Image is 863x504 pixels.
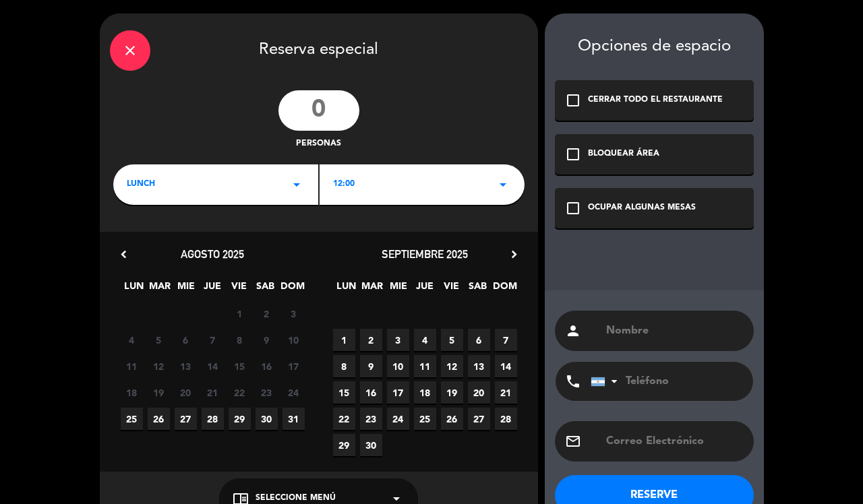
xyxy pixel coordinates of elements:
[123,278,145,301] span: LUN
[202,355,224,377] span: 14
[289,177,305,193] i: arrow_drop_down
[202,381,224,404] span: 21
[229,303,251,325] span: 1
[414,329,436,351] span: 4
[280,278,303,301] span: DOM
[278,90,359,131] input: 0
[605,432,744,451] input: Correo Electrónico
[468,329,490,351] span: 6
[202,329,224,351] span: 7
[256,355,278,377] span: 16
[229,381,251,404] span: 22
[296,137,341,151] span: personas
[588,148,659,161] div: BLOQUEAR ÁREA
[441,408,463,430] span: 26
[495,177,511,193] i: arrow_drop_down
[507,247,521,261] i: chevron_right
[256,381,278,404] span: 23
[468,408,490,430] span: 27
[565,92,581,108] i: check_box_outline_blank
[387,381,409,404] span: 17
[360,408,382,430] span: 23
[175,278,198,301] span: MIE
[387,355,409,377] span: 10
[333,355,355,377] span: 8
[202,408,224,430] span: 28
[414,355,436,377] span: 11
[148,355,170,377] span: 12
[175,355,197,377] span: 13
[565,200,581,216] i: check_box_outline_blank
[100,13,538,84] div: Reserva especial
[175,329,197,351] span: 6
[282,303,305,325] span: 3
[414,408,436,430] span: 25
[127,178,155,191] span: LUNCH
[441,329,463,351] span: 5
[228,278,250,301] span: VIE
[282,408,305,430] span: 31
[467,278,489,301] span: SAB
[175,408,197,430] span: 27
[591,363,622,400] div: Argentina: +54
[388,278,410,301] span: MIE
[565,146,581,162] i: check_box_outline_blank
[282,329,305,351] span: 10
[229,329,251,351] span: 8
[588,201,696,215] div: OCUPAR ALGUNAS MESAS
[387,408,409,430] span: 24
[360,434,382,456] span: 30
[495,408,517,430] span: 28
[360,381,382,404] span: 16
[495,355,517,377] span: 14
[117,247,131,261] i: chevron_left
[495,329,517,351] span: 7
[441,381,463,404] span: 19
[282,381,305,404] span: 24
[229,408,251,430] span: 29
[565,373,581,389] i: phone
[495,381,517,404] span: 21
[121,329,143,351] span: 4
[414,278,436,301] span: JUE
[333,434,355,456] span: 29
[181,247,244,261] span: agosto 2025
[121,381,143,404] span: 18
[382,247,468,261] span: septiembre 2025
[333,408,355,430] span: 22
[202,278,224,301] span: JUE
[282,355,305,377] span: 17
[256,329,278,351] span: 9
[229,355,251,377] span: 15
[254,278,276,301] span: SAB
[360,329,382,351] span: 2
[468,381,490,404] span: 20
[605,321,744,340] input: Nombre
[468,355,490,377] span: 13
[441,355,463,377] span: 12
[333,329,355,351] span: 1
[149,278,171,301] span: MAR
[387,329,409,351] span: 3
[333,381,355,404] span: 15
[121,408,143,430] span: 25
[565,433,581,449] i: email
[493,278,515,301] span: DOM
[361,278,384,301] span: MAR
[121,355,143,377] span: 11
[591,362,739,401] input: Teléfono
[175,381,197,404] span: 20
[565,323,581,339] i: person
[414,381,436,404] span: 18
[335,278,357,301] span: LUN
[555,37,754,57] div: Opciones de espacio
[122,42,138,59] i: close
[360,355,382,377] span: 9
[256,408,278,430] span: 30
[148,329,170,351] span: 5
[588,94,723,107] div: CERRAR TODO EL RESTAURANTE
[148,408,170,430] span: 26
[440,278,463,301] span: VIE
[333,178,355,191] span: 12:00
[256,303,278,325] span: 2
